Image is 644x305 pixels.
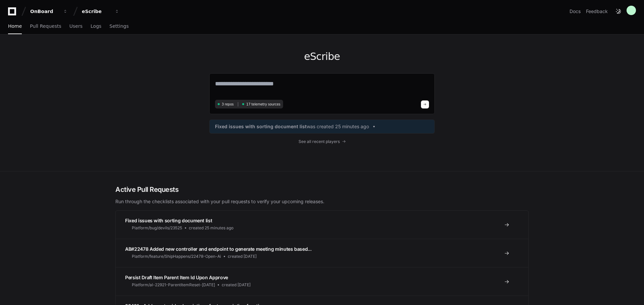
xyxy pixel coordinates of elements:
span: See all recent players [299,139,340,144]
div: OnBoard [30,8,59,15]
span: AB#22478 Added new controller and endpoint to generate meeting minutes based... [125,246,311,252]
span: Pull Requests [30,24,61,28]
a: Persist Draft Item Parent Item Id Upon ApprovePlatform/al-22921-ParentItemReset-[DATE]created [DATE] [116,267,528,296]
a: Settings [109,19,128,34]
button: Feedback [586,8,608,15]
a: Fixed issues with sorting document listPlatform/bug/devils/23525created 25 minutes ago [116,211,528,239]
div: eScribe [82,8,111,15]
span: created [DATE] [222,282,251,288]
span: 3 repos [222,102,234,107]
a: Fixed issues with sorting document listwas created 25 minutes ago [215,123,429,130]
span: Platform/feature/ShipHappens/22478-Open-Ai [132,254,221,259]
span: Logs [91,24,101,28]
a: Pull Requests [30,19,61,34]
h1: eScribe [209,51,435,63]
span: Home [8,24,22,28]
span: created 25 minutes ago [189,225,233,231]
span: created [DATE] [228,254,257,259]
button: eScribe [79,5,122,17]
span: 17 telemetry sources [246,102,280,107]
a: Logs [91,19,101,34]
a: Docs [570,8,581,15]
button: OnBoard [28,5,70,17]
h2: Active Pull Requests [115,185,529,194]
a: Users [69,19,83,34]
span: Fixed issues with sorting document list [215,123,307,130]
span: Settings [109,24,128,28]
a: Home [8,19,22,34]
span: was created 25 minutes ago [307,123,369,130]
a: See all recent players [209,139,435,144]
span: Platform/bug/devils/23525 [132,225,182,231]
p: Run through the checklists associated with your pull requests to verify your upcoming releases. [115,198,529,205]
span: Users [69,24,83,28]
a: AB#22478 Added new controller and endpoint to generate meeting minutes based...Platform/feature/S... [116,239,528,267]
span: Fixed issues with sorting document list [125,218,212,223]
span: Platform/al-22921-ParentItemReset-[DATE] [132,282,215,288]
span: Persist Draft Item Parent Item Id Upon Approve [125,275,228,280]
